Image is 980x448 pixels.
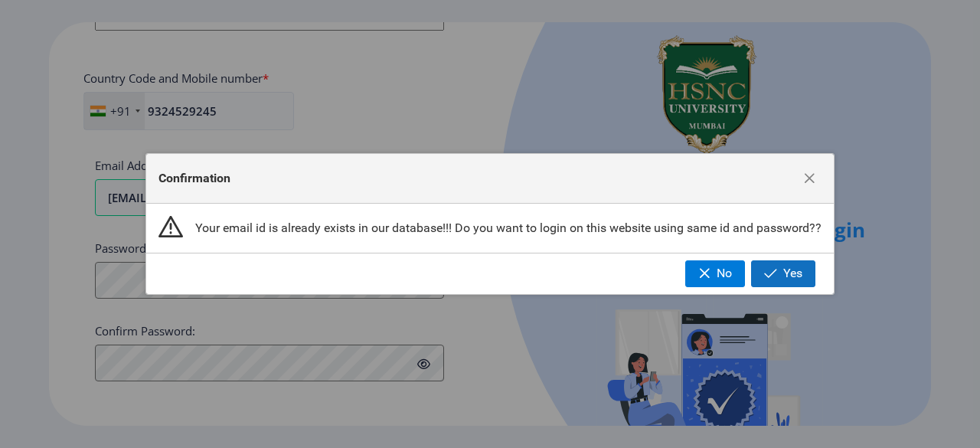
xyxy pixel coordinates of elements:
span: No [717,267,732,280]
button: Yes [751,260,815,286]
span: Confirmation [158,171,230,186]
span: Your email id is already exists in our database!!! Do you want to login on this website using sam... [195,221,822,236]
span: Yes [783,267,802,280]
button: No [685,260,745,286]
